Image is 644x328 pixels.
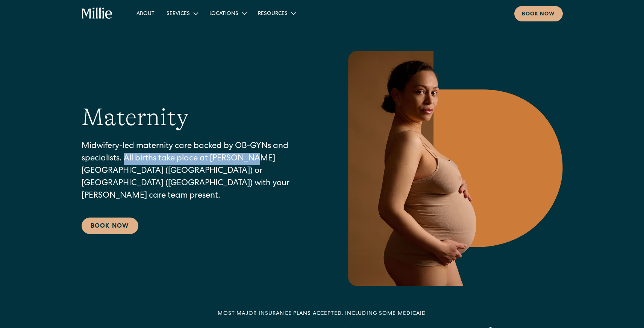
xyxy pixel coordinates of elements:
div: Locations [209,10,238,18]
div: Book now [522,11,555,18]
a: Book now [514,6,563,21]
img: Pregnant woman in neutral underwear holding her belly, standing in profile against a warm-toned g... [343,51,563,286]
div: Locations [203,7,252,20]
div: Services [161,7,203,20]
div: Services [167,10,190,18]
h1: Maternity [82,103,188,132]
p: Midwifery-led maternity care backed by OB-GYNs and specialists. All births take place at [PERSON_... [82,141,313,203]
div: Resources [252,7,301,20]
a: Book Now [82,218,138,234]
a: home [82,8,113,20]
div: MOST MAJOR INSURANCE PLANS ACCEPTED, INCLUDING some MEDICAID [218,310,426,318]
a: About [130,7,161,20]
div: Resources [258,10,288,18]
